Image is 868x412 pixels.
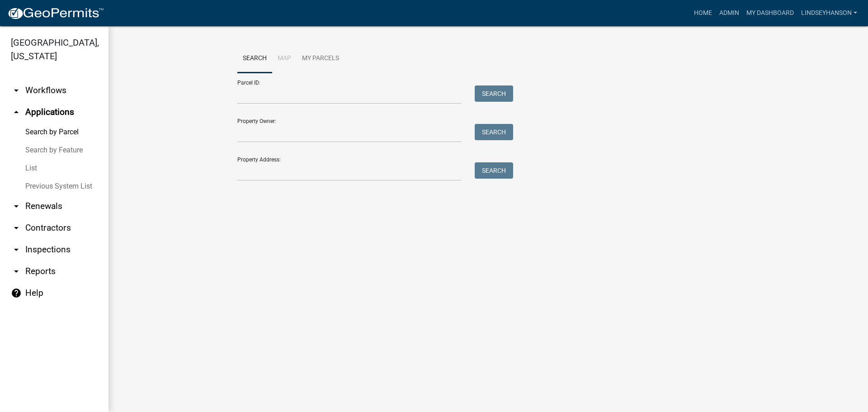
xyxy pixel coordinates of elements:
[716,5,743,22] a: Admin
[11,223,22,233] i: arrow_drop_down
[11,85,22,96] i: arrow_drop_down
[11,288,22,298] i: help
[690,5,716,22] a: Home
[237,44,272,73] a: Search
[475,124,513,140] button: Search
[297,44,344,73] a: My Parcels
[11,266,22,277] i: arrow_drop_down
[475,85,513,102] button: Search
[797,5,861,22] a: Lindseyhanson
[11,201,22,212] i: arrow_drop_down
[11,244,22,255] i: arrow_drop_down
[743,5,797,22] a: My Dashboard
[11,107,22,118] i: arrow_drop_up
[475,162,513,179] button: Search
